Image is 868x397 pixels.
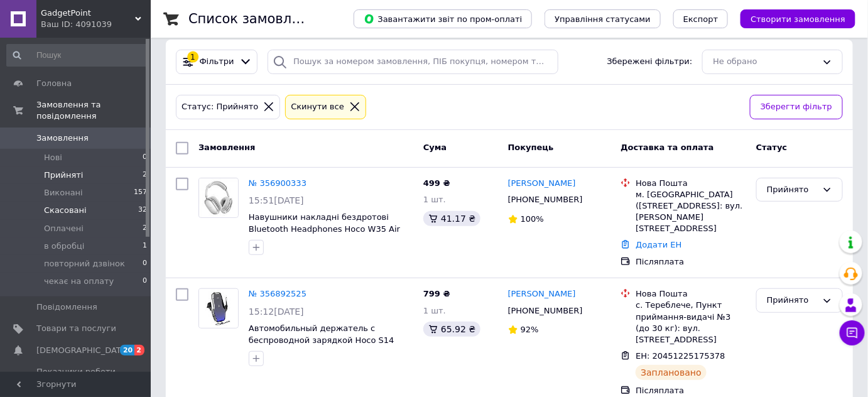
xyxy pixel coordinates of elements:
div: Статус: Прийнято [179,101,261,114]
a: Додати ЕН [636,240,681,249]
span: Головна [36,78,72,89]
h1: Список замовлень [188,11,316,26]
span: 2 [143,170,147,181]
span: Створити замовлення [751,14,845,24]
input: Пошук за номером замовлення, ПІБ покупця, номером телефону, Email, номером накладної [268,50,558,74]
img: Фото товару [199,178,238,217]
span: Прийняті [44,170,83,181]
button: Завантажити звіт по пром-оплаті [354,9,532,28]
span: 20 [120,345,134,356]
div: 41.17 ₴ [423,211,480,226]
span: Зберегти фільтр [761,101,832,114]
span: Показники роботи компанії [36,366,116,389]
span: 2 [143,223,147,234]
button: Зберегти фільтр [750,95,843,119]
span: 100% [521,214,544,224]
span: Збережені фільтри: [607,56,693,68]
span: Виконані [44,187,83,198]
div: м. [GEOGRAPHIC_DATA] ([STREET_ADDRESS]: вул. [PERSON_NAME][STREET_ADDRESS] [636,189,746,235]
div: [PHONE_NUMBER] [506,192,585,208]
button: Створити замовлення [741,9,855,28]
span: Завантажити звіт по пром-оплаті [364,13,522,24]
button: Управління статусами [545,9,661,28]
span: ЕН: 20451225175378 [636,351,725,361]
span: 15:51[DATE] [249,195,304,205]
span: в обробці [44,241,84,252]
a: № 356892525 [249,289,307,298]
div: Післяплата [636,256,746,268]
span: Фільтри [200,56,234,68]
span: Замовлення [198,143,255,152]
span: повторний дзвінок [44,258,125,269]
span: [DEMOGRAPHIC_DATA] [36,345,129,356]
button: Чат з покупцем [840,320,865,345]
span: Cума [423,143,447,152]
a: Створити замовлення [728,14,855,23]
div: Нова Пошта [636,178,746,189]
a: Навушники накладні бездротові Bluetooth Headphones Hoco W35 Air Triumph Silver [249,212,400,245]
span: 1 [143,241,147,252]
div: Післяплата [636,385,746,396]
span: 1 шт. [423,306,446,315]
span: 157 [134,187,147,198]
span: Скасовані [44,205,87,216]
input: Пошук [6,44,148,67]
div: Прийнято [767,183,817,197]
span: Управління статусами [555,14,651,24]
div: 1 [187,52,198,63]
span: 15:12[DATE] [249,307,304,317]
span: 799 ₴ [423,289,450,298]
a: [PERSON_NAME] [508,178,576,190]
span: Замовлення та повідомлення [36,99,151,122]
div: Заплановано [636,365,707,380]
a: Фото товару [198,288,239,329]
span: Повідомлення [36,302,97,313]
span: Покупець [508,143,554,152]
span: 1 шт. [423,195,446,204]
div: Cкинути все [288,101,347,114]
button: Експорт [673,9,729,28]
span: 32 [138,205,147,216]
span: Нові [44,152,62,163]
div: Нова Пошта [636,288,746,300]
a: Автомобильный держатель с беспроводной зарядкой Hoco S14 Wireless Charger Silver [249,324,394,356]
span: Доставка та оплата [621,143,713,152]
a: [PERSON_NAME] [508,288,576,300]
span: 0 [143,152,147,163]
span: Статус [756,143,788,152]
span: Експорт [683,14,719,24]
div: Прийнято [767,294,817,307]
div: Ваш ID: 4091039 [41,19,151,30]
span: 0 [143,258,147,269]
div: с. Тереблече, Пункт приймання-видачі №3 (до 30 кг): вул. [STREET_ADDRESS] [636,300,746,345]
span: Товари та послуги [36,323,116,334]
div: [PHONE_NUMBER] [506,303,585,319]
span: 0 [143,276,147,287]
div: Не обрано [713,55,817,68]
span: 499 ₴ [423,178,450,188]
span: 92% [521,325,539,334]
span: GadgetPoint [41,8,135,19]
span: Оплачені [44,223,84,234]
a: Фото товару [198,178,239,218]
img: Фото товару [199,289,238,328]
span: Замовлення [36,133,89,144]
span: 2 [134,345,144,356]
a: № 356900333 [249,178,307,188]
div: 65.92 ₴ [423,322,480,337]
span: чекає на оплату [44,276,114,287]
